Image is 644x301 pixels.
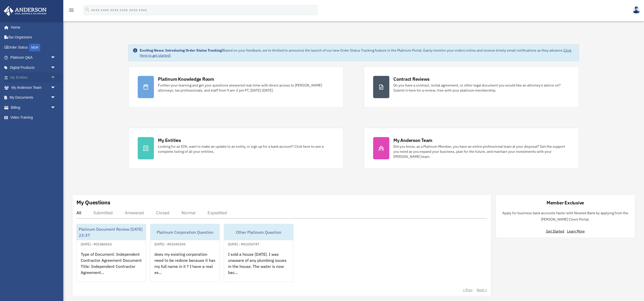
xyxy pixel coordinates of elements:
div: My Questions [76,199,110,206]
a: Platinum Document Review [DATE] 23:37[DATE] - #01084262Type of Document: Independent Contractor A... [76,224,146,282]
div: NEW [29,44,40,51]
span: arrow_drop_down [51,102,61,113]
div: does my existing corporation need to be redone because it has my full name in it ? I have a real ... [150,247,219,287]
div: Platinum Corporation Question [150,224,219,240]
div: Answered [125,210,144,215]
a: menu [68,9,74,13]
div: My Entities [158,137,181,143]
p: Apply for business bank accounts faster with Newtek Bank by applying from the [PERSON_NAME] Clien... [500,210,631,222]
div: Type of Document: Independent Contractor Agreement Document Title: Independent Contractor Agreeme... [77,247,146,287]
div: My Anderson Team [393,137,432,143]
a: My Documentsarrow_drop_down [4,93,63,103]
a: My Entities Looking for an EIN, want to make an update to an entity, or sign up for a bank accoun... [128,128,344,169]
div: Expedited [208,210,227,215]
a: Platinum Knowledge Room Further your learning and get your questions answered real-time with dire... [128,67,344,107]
div: Submitted [93,210,113,215]
a: Platinum Q&Aarrow_drop_down [4,53,63,63]
div: Platinum Knowledge Room [158,76,214,82]
div: [DATE] - #01043350 [150,241,190,246]
div: Further your learning and get your questions answered real-time with direct access to [PERSON_NAM... [158,83,334,93]
a: Order StatusNEW [4,42,63,53]
span: arrow_drop_down [51,53,61,63]
a: My Anderson Teamarrow_drop_down [4,82,63,93]
a: Other Platinum Question[DATE] - #01026747I sold a house [DATE]. I was unaware of any plumbing iss... [224,224,293,282]
span: arrow_drop_down [51,73,61,83]
a: Home [4,22,61,32]
div: Platinum Document Review [DATE] 23:37 [77,224,146,240]
div: Contract Reviews [393,76,430,82]
span: arrow_drop_down [51,93,61,103]
div: Based on your feedback, we're thrilled to announce the launch of our new Order Status Tracking fe... [140,48,574,58]
div: Other Platinum Question [224,224,293,240]
a: My Entitiesarrow_drop_down [4,73,63,83]
div: Did you know, as a Platinum Member, you have an entire professional team at your disposal? Get th... [393,144,570,159]
a: Digital Productsarrow_drop_down [4,62,63,73]
i: search [85,7,90,12]
img: Anderson Advisors Platinum Portal [2,6,48,16]
a: Get Started [546,229,566,233]
span: arrow_drop_down [51,62,61,73]
div: Do you have a contract, rental agreement, or other legal document you would like an attorney's ad... [393,83,570,93]
a: Contract Reviews Do you have a contract, rental agreement, or other legal document you would like... [364,67,579,107]
div: Normal [182,210,195,215]
a: Platinum Corporation Question[DATE] - #01043350does my existing corporation need to be redone bec... [150,224,220,282]
div: [DATE] - #01084262 [77,241,116,246]
a: Learn More [567,229,585,233]
a: My Anderson Team Did you know, as a Platinum Member, you have an entire professional team at your... [364,128,579,169]
img: User Pic [633,6,640,14]
strong: Exciting News: Introducing Order Status Tracking! [140,48,223,53]
a: Click Here to get started! [140,48,571,58]
div: Looking for an EIN, want to make an update to an entity, or sign up for a bank account? Click her... [158,144,334,154]
i: menu [68,7,74,13]
div: I sold a house [DATE]. I was unaware of any plumbing issues in the house. The water is now bac... [224,247,293,287]
a: Billingarrow_drop_down [4,102,63,113]
div: Member Exclusive [547,200,584,206]
div: Closed [156,210,169,215]
div: All [76,210,81,215]
a: Tax Organizers [4,32,63,42]
span: arrow_drop_down [51,82,61,93]
a: Video Training [4,113,63,123]
div: [DATE] - #01026747 [224,241,263,246]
